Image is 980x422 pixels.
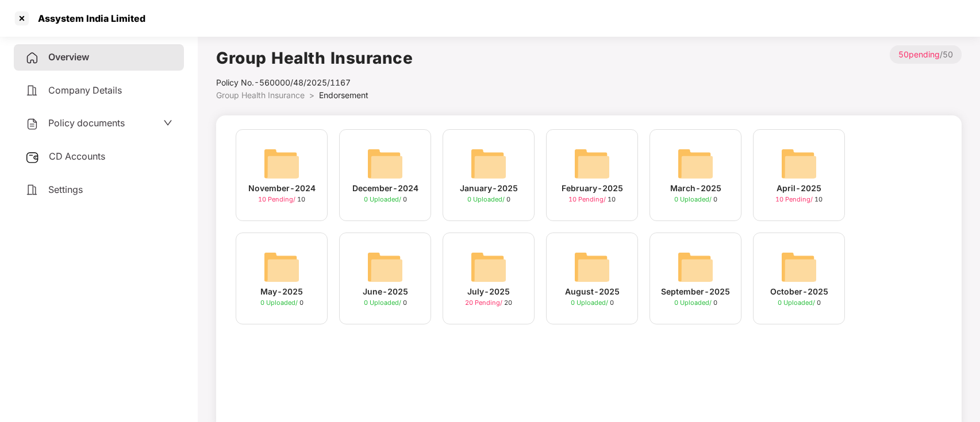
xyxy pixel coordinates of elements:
[562,182,623,195] div: February-2025
[163,118,172,127] span: down
[216,45,413,71] h1: Group Health Insurance
[25,84,39,98] img: svg+xml;base64,PHN2ZyB4bWxucz0iaHR0cDovL3d3dy53My5vcmcvMjAwMC9zdmciIHdpZHRoPSIyNCIgaGVpZ2h0PSIyNC...
[467,195,510,204] div: 0
[248,182,316,195] div: November-2024
[777,182,821,195] div: April-2025
[364,298,407,308] div: 0
[781,145,817,182] img: svg+xml;base64,PHN2ZyB4bWxucz0iaHR0cDovL3d3dy53My5vcmcvMjAwMC9zdmciIHdpZHRoPSI2NCIgaGVpZ2h0PSI2NC...
[216,90,305,100] span: Group Health Insurance
[661,285,730,298] div: September-2025
[260,299,299,307] span: 0 Uploaded /
[263,249,300,285] img: svg+xml;base64,PHN2ZyB4bWxucz0iaHR0cDovL3d3dy53My5vcmcvMjAwMC9zdmciIHdpZHRoPSI2NCIgaGVpZ2h0PSI2NC...
[367,249,403,285] img: svg+xml;base64,PHN2ZyB4bWxucz0iaHR0cDovL3d3dy53My5vcmcvMjAwMC9zdmciIHdpZHRoPSI2NCIgaGVpZ2h0PSI2NC...
[364,195,403,203] span: 0 Uploaded /
[465,298,512,308] div: 20
[674,298,717,308] div: 0
[258,195,305,204] div: 10
[778,299,817,307] span: 0 Uploaded /
[467,285,510,298] div: July-2025
[898,49,940,59] span: 50 pending
[775,195,823,204] div: 10
[674,195,717,204] div: 0
[49,150,105,162] span: CD Accounts
[31,13,145,24] div: Assystem India Limited
[574,249,610,285] img: svg+xml;base64,PHN2ZyB4bWxucz0iaHR0cDovL3d3dy53My5vcmcvMjAwMC9zdmciIHdpZHRoPSI2NCIgaGVpZ2h0PSI2NC...
[778,298,821,308] div: 0
[48,184,83,195] span: Settings
[352,182,418,195] div: December-2024
[48,51,89,63] span: Overview
[48,84,122,96] span: Company Details
[309,90,314,100] span: >
[216,76,413,89] div: Policy No.- 560000/48/2025/1167
[565,285,620,298] div: August-2025
[258,195,297,203] span: 10 Pending /
[890,45,962,64] p: / 50
[367,145,403,182] img: svg+xml;base64,PHN2ZyB4bWxucz0iaHR0cDovL3d3dy53My5vcmcvMjAwMC9zdmciIHdpZHRoPSI2NCIgaGVpZ2h0PSI2NC...
[263,145,300,182] img: svg+xml;base64,PHN2ZyB4bWxucz0iaHR0cDovL3d3dy53My5vcmcvMjAwMC9zdmciIHdpZHRoPSI2NCIgaGVpZ2h0PSI2NC...
[465,299,504,307] span: 20 Pending /
[781,249,817,285] img: svg+xml;base64,PHN2ZyB4bWxucz0iaHR0cDovL3d3dy53My5vcmcvMjAwMC9zdmciIHdpZHRoPSI2NCIgaGVpZ2h0PSI2NC...
[364,299,403,307] span: 0 Uploaded /
[25,150,40,164] img: svg+xml;base64,PHN2ZyB3aWR0aD0iMjUiIGhlaWdodD0iMjQiIHZpZXdCb3g9IjAgMCAyNSAyNCIgZmlsbD0ibm9uZSIgeG...
[48,117,125,129] span: Policy documents
[670,182,721,195] div: March-2025
[363,285,408,298] div: June-2025
[467,195,506,203] span: 0 Uploaded /
[25,117,39,131] img: svg+xml;base64,PHN2ZyB4bWxucz0iaHR0cDovL3d3dy53My5vcmcvMjAwMC9zdmciIHdpZHRoPSIyNCIgaGVpZ2h0PSIyNC...
[260,285,303,298] div: May-2025
[677,145,714,182] img: svg+xml;base64,PHN2ZyB4bWxucz0iaHR0cDovL3d3dy53My5vcmcvMjAwMC9zdmciIHdpZHRoPSI2NCIgaGVpZ2h0PSI2NC...
[568,195,616,204] div: 10
[571,298,614,308] div: 0
[677,249,714,285] img: svg+xml;base64,PHN2ZyB4bWxucz0iaHR0cDovL3d3dy53My5vcmcvMjAwMC9zdmciIHdpZHRoPSI2NCIgaGVpZ2h0PSI2NC...
[770,285,828,298] div: October-2025
[25,51,39,65] img: svg+xml;base64,PHN2ZyB4bWxucz0iaHR0cDovL3d3dy53My5vcmcvMjAwMC9zdmciIHdpZHRoPSIyNCIgaGVpZ2h0PSIyNC...
[470,145,507,182] img: svg+xml;base64,PHN2ZyB4bWxucz0iaHR0cDovL3d3dy53My5vcmcvMjAwMC9zdmciIHdpZHRoPSI2NCIgaGVpZ2h0PSI2NC...
[568,195,608,203] span: 10 Pending /
[319,90,368,100] span: Endorsement
[25,183,39,197] img: svg+xml;base64,PHN2ZyB4bWxucz0iaHR0cDovL3d3dy53My5vcmcvMjAwMC9zdmciIHdpZHRoPSIyNCIgaGVpZ2h0PSIyNC...
[574,145,610,182] img: svg+xml;base64,PHN2ZyB4bWxucz0iaHR0cDovL3d3dy53My5vcmcvMjAwMC9zdmciIHdpZHRoPSI2NCIgaGVpZ2h0PSI2NC...
[460,182,518,195] div: January-2025
[775,195,814,203] span: 10 Pending /
[364,195,407,204] div: 0
[674,299,713,307] span: 0 Uploaded /
[571,299,610,307] span: 0 Uploaded /
[260,298,303,308] div: 0
[470,249,507,285] img: svg+xml;base64,PHN2ZyB4bWxucz0iaHR0cDovL3d3dy53My5vcmcvMjAwMC9zdmciIHdpZHRoPSI2NCIgaGVpZ2h0PSI2NC...
[674,195,713,203] span: 0 Uploaded /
